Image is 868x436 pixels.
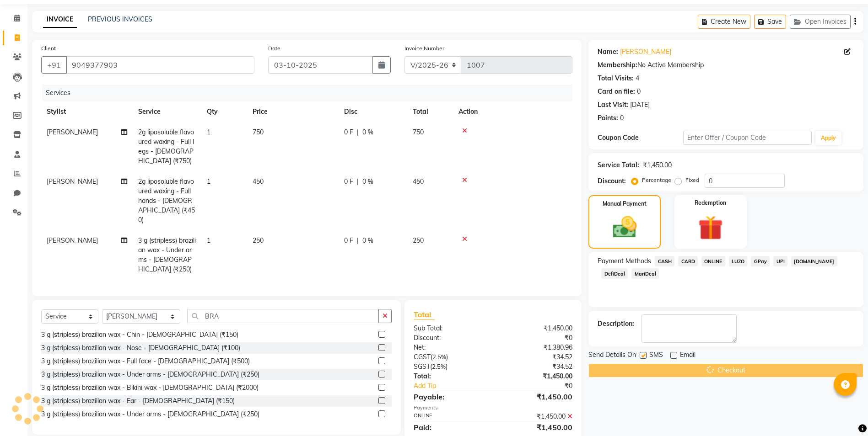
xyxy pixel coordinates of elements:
span: 450 [253,177,264,186]
input: Search or Scan [187,309,379,323]
label: Fixed [685,176,699,184]
span: 0 % [362,128,373,137]
div: ₹34.52 [493,352,580,362]
div: ₹1,450.00 [493,422,580,433]
span: 2.5% [432,353,446,361]
span: [PERSON_NAME] [47,128,98,136]
span: 3 g (stripless) brazilian wax - Under arms - [DEMOGRAPHIC_DATA] (₹250) [138,236,196,273]
div: 3 g (stripless) brazilian wax - Nose - [DEMOGRAPHIC_DATA] (₹100) [41,343,240,353]
label: Client [41,44,56,53]
div: Sub Total: [407,324,493,333]
input: Enter Offer / Coupon Code [683,131,811,145]
th: Service [133,101,201,122]
label: Invoice Number [404,44,444,53]
div: No Active Membership [598,60,854,70]
span: LUZO [729,256,748,266]
div: Payable: [407,391,493,402]
img: _gift.svg [690,213,731,243]
div: ₹0 [507,381,579,391]
button: Save [754,15,786,29]
div: 3 g (stripless) brazilian wax - Full face - [DEMOGRAPHIC_DATA] (₹500) [41,356,250,366]
span: 450 [413,177,424,186]
div: ONLINE [407,412,493,421]
div: Name: [598,47,618,57]
span: GPay [751,256,770,266]
div: 0 [637,87,641,96]
button: +91 [41,56,67,74]
button: Open Invoices [790,15,851,29]
span: 750 [413,128,424,136]
div: Net: [407,343,493,352]
span: 1 [207,236,210,245]
div: [DATE] [630,100,650,110]
div: 4 [636,74,639,83]
span: [PERSON_NAME] [47,177,98,186]
div: ₹0 [493,333,580,343]
span: 750 [253,128,264,136]
div: ₹1,450.00 [493,372,580,381]
div: ₹1,450.00 [493,391,580,402]
span: 2g liposoluble flavoured waxing - Full legs - [DEMOGRAPHIC_DATA] (₹750) [138,128,194,165]
div: ₹1,450.00 [643,160,672,170]
span: UPI [773,256,787,266]
div: Total: [407,372,493,381]
span: Payment Methods [598,256,651,266]
a: [PERSON_NAME] [620,47,671,57]
span: SGST [414,362,430,371]
div: Paid: [407,422,493,433]
div: ( ) [407,352,493,362]
div: Description: [598,319,634,329]
div: ₹1,450.00 [493,324,580,333]
span: 0 % [362,177,373,186]
div: ₹1,380.96 [493,343,580,352]
div: 3 g (stripless) brazilian wax - Bikini wax - [DEMOGRAPHIC_DATA] (₹2000) [41,383,259,393]
span: | [357,177,359,186]
label: Manual Payment [603,200,647,208]
th: Price [247,101,339,122]
div: Points: [598,113,618,123]
input: Search by Name/Mobile/Email/Code [66,56,254,74]
span: [PERSON_NAME] [47,236,98,245]
div: Payments [414,404,572,412]
span: CASH [655,256,674,266]
span: 2.5% [432,363,446,370]
button: Apply [815,131,841,145]
span: Email [680,350,695,362]
div: 3 g (stripless) brazilian wax - Ear - [DEMOGRAPHIC_DATA] (₹150) [41,396,235,406]
div: 0 [620,113,624,123]
span: CARD [678,256,698,266]
div: 3 g (stripless) brazilian wax - Chin - [DEMOGRAPHIC_DATA] (₹150) [41,330,238,340]
div: Service Total: [598,160,639,170]
span: 0 % [362,236,373,245]
a: INVOICE [43,11,77,28]
button: Create New [698,15,750,29]
span: CGST [414,353,431,361]
label: Date [268,44,280,53]
span: | [357,236,359,245]
span: 0 F [344,236,353,245]
div: Services [42,85,579,101]
label: Redemption [695,199,726,207]
span: [DOMAIN_NAME] [791,256,837,266]
span: 250 [253,236,264,245]
div: ₹1,450.00 [493,412,580,421]
th: Stylist [41,101,133,122]
th: Qty [201,101,247,122]
a: PREVIOUS INVOICES [88,15,152,23]
span: 2g liposoluble flavoured waxing - Full hands - [DEMOGRAPHIC_DATA] (₹450) [138,177,195,224]
span: 1 [207,177,210,186]
label: Percentage [642,176,671,184]
th: Action [453,101,572,122]
div: 3 g (stripless) brazilian wax - Under arms - [DEMOGRAPHIC_DATA] (₹250) [41,409,259,419]
div: Discount: [407,333,493,343]
span: 250 [413,236,424,245]
div: ₹34.52 [493,362,580,372]
div: Membership: [598,60,637,70]
span: Total [414,310,435,319]
span: MariDeal [631,268,659,279]
div: ( ) [407,362,493,372]
div: Last Visit: [598,100,628,110]
span: 0 F [344,177,353,186]
th: Total [407,101,453,122]
span: | [357,128,359,137]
